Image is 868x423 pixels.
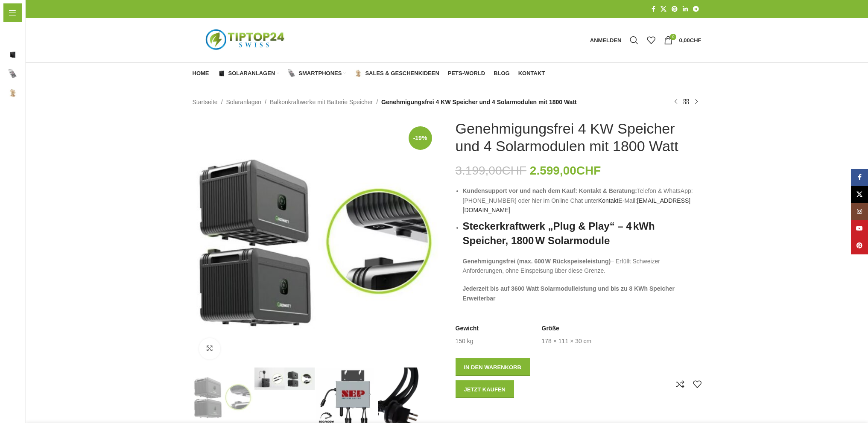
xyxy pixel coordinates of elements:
span: Pets-World [9,105,40,120]
span: Smartphones [21,66,59,82]
a: 0 0,00CHF [660,32,705,49]
span: Home [9,28,25,43]
span: Solaranlagen [21,47,59,62]
div: Hauptnavigation [188,65,549,82]
a: Logo der Website [193,36,299,43]
span: Kontakt [518,70,545,77]
a: Facebook Social Link [649,3,658,15]
a: [EMAIL_ADDRESS][DOMAIN_NAME] [463,197,691,213]
span: Sales & Geschenkideen [21,85,89,101]
a: Pinterest Social Link [851,237,868,254]
a: Smartphones [288,65,346,82]
img: Noah_Growatt_2000_2 [193,120,438,366]
strong: Kundensupport vor und nach dem Kauf: [463,187,577,194]
strong: Genehmigungsfrei (max. 600 W Rückspeiseleistung) [463,258,611,265]
span: Sales & Geschenkideen [365,70,439,77]
a: YouTube Social Link [851,220,868,237]
span: Kontakt [9,143,31,158]
span: CHF [502,164,527,177]
span: -19% [409,126,432,150]
a: Pets-World [448,65,485,82]
a: Solaranlagen [218,65,280,82]
img: Sales & Geschenkideen [354,70,362,77]
span: Genehmigungsfrei 4 KW Speicher und 4 Solarmodulen mit 1800 Watt [381,97,577,107]
a: Telegram Social Link [690,3,701,15]
nav: Breadcrumb [193,97,577,107]
a: X Social Link [851,186,868,203]
span: CHF [690,37,701,44]
div: Meine Wunschliste [643,32,660,49]
table: Produktdetails [456,324,701,345]
h2: Steckerkraftwerk „Plug & Play“ – 4 kWh Speicher, 1800 W Solarmodule [463,219,701,248]
li: Telefon & WhatsApp: [PHONE_NUMBER] oder hier im Online Chat unter E-Mail: [463,186,701,215]
span: Blog [9,124,22,139]
span: Menü [20,8,36,18]
bdi: 2.599,00 [530,164,601,177]
strong: Kontakt & Beratung: [579,187,637,194]
span: Pets-World [448,70,485,77]
img: Solaranlagen [218,70,225,77]
button: In den Warenkorb [456,358,530,376]
span: Größe [542,324,559,333]
p: – Erfüllt Schweizer Anforderungen, ohne Einspeisung über diese Grenze. [463,257,701,276]
a: Suche [625,32,643,49]
span: Gewicht [456,324,479,333]
img: Smartphones [9,70,17,78]
a: Startseite [193,97,218,107]
a: Instagram Social Link [851,203,868,220]
img: Smartphones [288,70,295,77]
h1: Genehmigungsfrei 4 KW Speicher und 4 Solarmodulen mit 1800 Watt [456,120,701,155]
a: Solaranlagen [226,97,262,107]
span: CHF [576,164,601,177]
td: 178 × 111 × 30 cm [542,337,592,346]
bdi: 0,00 [679,37,701,44]
span: Anmelden [590,38,622,43]
img: Sales & Geschenkideen [9,89,17,97]
span: Blog [494,70,510,77]
a: Sales & Geschenkideen [354,65,439,82]
a: Balkonkraftwerke mit Batterie Speicher [270,97,373,107]
span: 0 [670,34,676,40]
span: Smartphones [298,70,342,77]
td: 150 kg [456,337,473,346]
span: Solaranlagen [228,70,275,77]
a: Facebook Social Link [851,169,868,186]
a: Kontakt [598,197,618,204]
a: Kontakt [518,65,545,82]
button: Jetzt kaufen [456,380,514,398]
img: Genehmigungsfrei 4 KW Speicher und 4 Solarmodulen mit 1800 Watt – Bild 2 [254,368,315,390]
a: X Social Link [658,3,669,15]
b: Jederzeit bis auf 3600 Watt Solarmodulleistung und bis zu 8 KWh Speicher Erweiterbar [463,285,675,301]
a: Home [193,65,209,82]
a: Pinterest Social Link [669,3,680,15]
a: Vorheriges Produkt [671,97,681,107]
img: Solaranlagen [9,50,17,59]
a: Nächstes Produkt [691,97,701,107]
a: Anmelden [586,32,626,49]
bdi: 3.199,00 [456,164,527,177]
a: LinkedIn Social Link [680,3,690,15]
span: Home [193,70,209,77]
a: Blog [494,65,510,82]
